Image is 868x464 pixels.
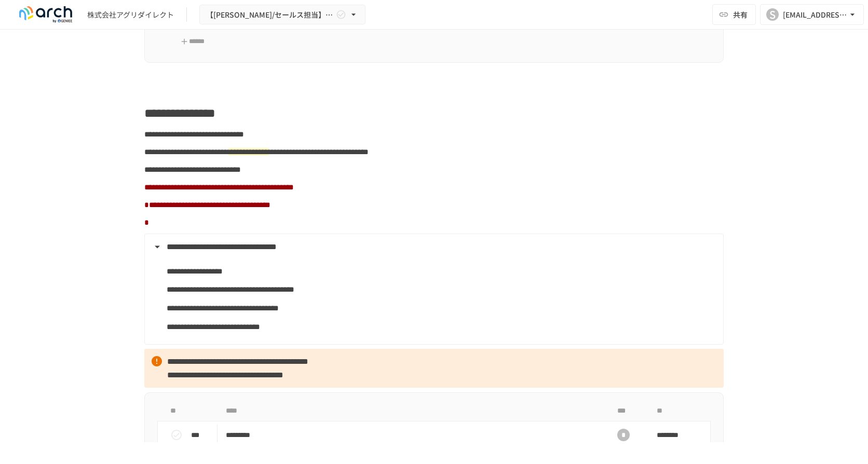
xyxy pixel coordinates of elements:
[783,8,847,21] div: [EMAIL_ADDRESS][PERSON_NAME][DOMAIN_NAME]
[166,425,187,445] button: status
[206,8,334,21] span: 【[PERSON_NAME]/セールス担当】株式会社アグリダイレクト様_初期設定サポート
[199,5,365,25] button: 【[PERSON_NAME]/セールス担当】株式会社アグリダイレクト様_初期設定サポート
[12,6,79,23] img: logo-default@2x-9cf2c760.svg
[766,8,779,21] div: S
[733,9,748,20] span: 共有
[760,4,864,25] button: S[EMAIL_ADDRESS][PERSON_NAME][DOMAIN_NAME]
[87,9,174,20] div: 株式会社アグリダイレクト
[712,4,756,25] button: 共有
